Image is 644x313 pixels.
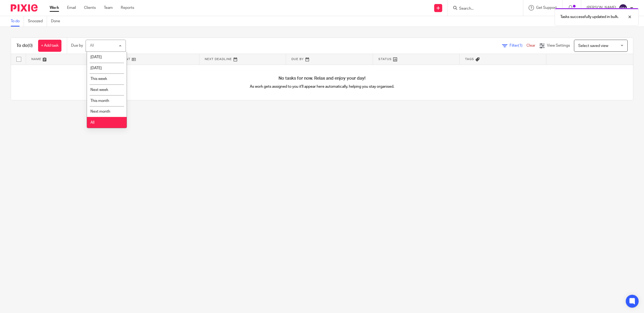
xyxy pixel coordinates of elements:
[465,58,474,61] span: Tags
[90,121,94,124] span: All
[11,4,38,12] img: Pixie
[67,5,76,10] a: Email
[11,76,633,81] h4: No tasks for now. Relax and enjoy your day!
[560,14,619,20] p: Tasks successfully updated in bulk.
[90,88,108,92] span: Next week
[84,5,96,10] a: Clients
[90,99,109,103] span: This month
[28,16,47,27] a: Snoozed
[104,5,113,10] a: Team
[50,5,59,10] a: Work
[578,44,608,48] span: Select saved view
[28,43,33,48] span: (0)
[547,44,570,47] span: View Settings
[16,43,33,49] h1: To do
[518,44,522,47] span: (1)
[90,110,110,113] span: Next month
[38,40,61,52] a: + Add task
[121,5,134,10] a: Reports
[90,77,107,81] span: This week
[167,84,478,89] p: As work gets assigned to you it'll appear here automatically, helping you stay organised.
[619,4,627,12] img: svg%3E
[90,44,94,47] div: All
[51,16,64,27] a: Done
[510,44,526,47] span: Filter
[526,44,535,47] a: Clear
[90,66,102,70] span: [DATE]
[11,16,24,27] a: To do
[90,55,102,59] span: [DATE]
[71,43,83,48] p: Due by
